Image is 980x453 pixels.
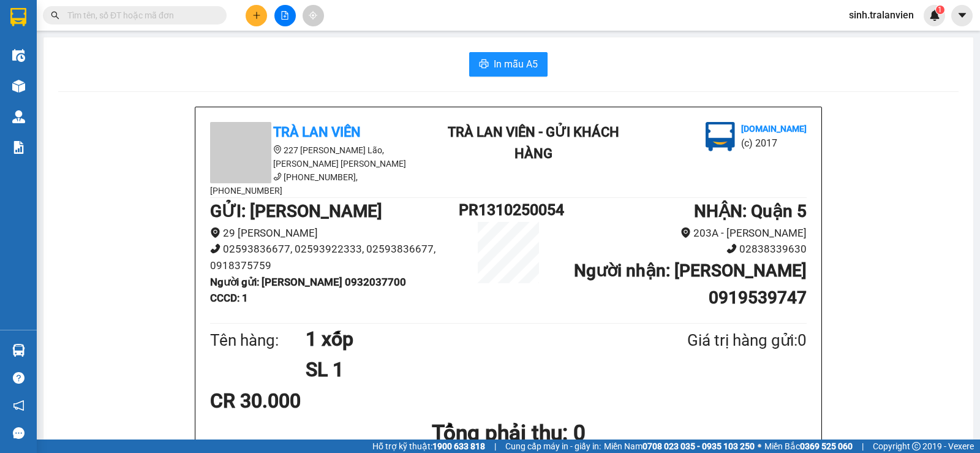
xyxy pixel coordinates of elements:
li: [PHONE_NUMBER], [PHONE_NUMBER] [210,170,431,197]
span: Miền Nam [604,440,755,453]
li: 29 [PERSON_NAME] [210,225,459,242]
span: caret-down [957,10,968,21]
span: question-circle [13,372,24,384]
span: Miền Bắc [764,440,853,453]
h1: PR1310250054 [459,198,558,222]
div: Giá trị hàng gửi: 0 [628,328,807,353]
sup: 1 [936,6,944,14]
img: logo-vxr [10,8,26,26]
li: 02593836677, 02593922333, 02593836677, 0918375759 [210,241,459,273]
b: CCCD : 1 [210,292,248,304]
li: 227 [PERSON_NAME] Lão, [PERSON_NAME] [PERSON_NAME] [210,143,431,170]
span: aim [309,11,317,20]
img: logo.jpg [706,122,735,151]
span: copyright [912,442,921,451]
div: CR 30.000 [210,386,407,416]
img: solution-icon [12,141,25,154]
span: environment [210,227,221,238]
span: environment [680,227,691,238]
span: In mẫu A5 [494,56,538,72]
span: file-add [281,11,289,20]
input: Tìm tên, số ĐT hoặc mã đơn [67,9,212,22]
span: plus [252,11,261,20]
button: aim [303,5,324,26]
span: environment [273,145,282,154]
b: NHẬN : Quận 5 [694,201,807,221]
span: | [494,440,496,453]
li: 203A - [PERSON_NAME] [558,225,807,242]
h1: Tổng phải thu: 0 [210,416,807,450]
b: GỬI : [PERSON_NAME] [210,201,382,221]
button: file-add [274,5,296,26]
img: warehouse-icon [12,344,25,357]
span: notification [13,400,24,411]
span: ⚪️ [758,444,761,449]
li: 02838339630 [558,241,807,257]
b: Người nhận : [PERSON_NAME] 0919539747 [574,261,807,308]
strong: 1900 633 818 [432,441,485,451]
div: Tên hàng: [210,328,306,353]
span: Hỗ trợ kỹ thuật: [372,440,485,453]
button: caret-down [951,5,973,26]
img: warehouse-icon [12,110,25,123]
b: [DOMAIN_NAME] [741,124,807,134]
b: Người gửi : [PERSON_NAME] 0932037700 [210,276,406,288]
span: phone [210,243,221,254]
span: phone [726,243,737,254]
img: warehouse-icon [12,80,25,93]
img: icon-new-feature [929,10,940,21]
span: search [51,11,59,20]
strong: 0369 525 060 [800,441,853,451]
span: message [13,427,24,439]
button: printerIn mẫu A5 [469,52,548,77]
span: phone [273,172,282,181]
h1: 1 xốp [306,324,628,354]
b: Trà Lan Viên - Gửi khách hàng [448,124,619,161]
span: Cung cấp máy in - giấy in: [505,440,601,453]
h1: SL 1 [306,354,628,385]
strong: 0708 023 035 - 0935 103 250 [643,441,755,451]
li: (c) 2017 [741,135,807,151]
span: 1 [938,6,942,14]
span: printer [479,59,489,70]
img: warehouse-icon [12,49,25,62]
button: plus [246,5,267,26]
span: sinh.tralanvien [839,7,924,23]
span: | [862,440,864,453]
b: Trà Lan Viên [273,124,361,140]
